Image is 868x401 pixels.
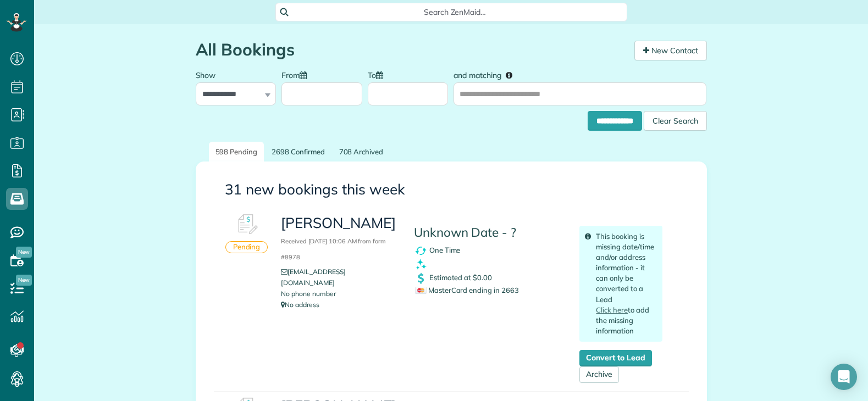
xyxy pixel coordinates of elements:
img: Booking #603428 [230,208,263,241]
div: Open Intercom Messenger [831,364,857,390]
img: dollar_symbol_icon-bd8a6898b2649ec353a9eba708ae97d8d7348bddd7d2aed9b7e4bf5abd9f4af5.png [414,271,428,285]
h3: [PERSON_NAME] [281,215,397,263]
li: No phone number [281,288,397,299]
div: This booking is missing date/time and/or address information - it can only be converted to a Lead... [579,226,662,342]
a: 598 Pending [209,142,264,162]
small: Received [DATE] 10:06 AM from form #8978 [281,237,386,261]
a: Convert to Lead [579,350,651,366]
span: New [16,275,32,286]
label: From [281,64,312,85]
span: Estimated at $0.00 [429,273,492,282]
a: 708 Archived [333,142,390,162]
h3: 31 new bookings this week [225,182,678,198]
a: [EMAIL_ADDRESS][DOMAIN_NAME] [281,268,345,287]
img: clean_symbol_icon-dd072f8366c07ea3eb8378bb991ecd12595f4b76d916a6f83395f9468ae6ecae.png [414,258,428,271]
span: New [16,247,32,258]
label: and matching [454,64,520,85]
span: MasterCard ending in 2663 [415,286,519,294]
span: One Time [429,246,461,254]
a: Archive [579,366,619,383]
label: To [368,64,389,85]
img: recurrence_symbol_icon-7cc721a9f4fb8f7b0289d3d97f09a2e367b638918f1a67e51b1e7d8abe5fb8d8.png [414,244,428,258]
a: Click here [596,305,628,314]
a: 2698 Confirmed [265,142,331,162]
div: Clear Search [644,111,707,131]
a: New Contact [634,41,707,60]
h1: All Bookings [196,41,626,59]
h4: Unknown Date - ? [414,226,563,240]
a: Clear Search [644,113,707,121]
p: No address [281,299,397,310]
div: Pending [225,241,268,253]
